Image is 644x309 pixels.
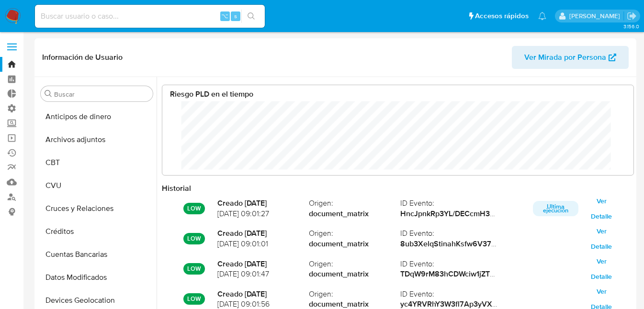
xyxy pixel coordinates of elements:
[309,198,400,209] span: Origen :
[234,11,237,21] span: s
[309,289,400,299] span: Origen :
[42,53,123,62] h1: Información de Usuario
[37,128,157,151] button: Archivos adjuntos
[183,263,205,275] p: LOW
[217,259,309,269] strong: Creado [DATE]
[217,239,309,249] span: [DATE] 09:01:01
[37,243,157,266] button: Cuentas Bancarias
[37,105,157,128] button: Anticipos de dinero
[217,269,309,279] span: [DATE] 09:01:47
[400,198,506,209] span: ID Evento :
[533,201,579,216] p: Ultima ejecución
[309,269,400,279] strong: document_matrix
[538,12,546,20] a: Notificaciones
[241,10,261,23] button: search-icon
[309,239,400,249] strong: document_matrix
[578,261,624,276] button: Ver Detalle
[475,11,529,21] span: Accesos rápidos
[221,11,228,21] span: ⌥
[309,209,400,219] strong: document_matrix
[37,197,157,220] button: Cruces y Relaciones
[585,202,618,215] span: Ver Detalle
[524,46,606,69] span: Ver Mirada por Persona
[585,292,618,306] span: Ver Detalle
[585,232,618,245] span: Ver Detalle
[217,228,309,239] strong: Creado [DATE]
[37,174,157,197] button: CVU
[35,10,265,22] input: Buscar usuario o caso...
[627,11,637,21] a: Salir
[309,259,400,269] span: Origen :
[183,233,205,244] p: LOW
[217,289,309,299] strong: Creado [DATE]
[183,293,205,305] p: LOW
[309,228,400,239] span: Origen :
[585,262,618,276] span: Ver Detalle
[54,90,149,99] input: Buscar
[162,183,191,194] strong: Historial
[45,90,52,98] button: Buscar
[37,151,157,174] button: CBT
[400,289,506,299] span: ID Evento :
[578,231,624,246] button: Ver Detalle
[217,209,309,219] span: [DATE] 09:01:27
[170,88,253,99] strong: Riesgo PLD en el tiempo
[578,201,624,216] button: Ver Detalle
[400,228,506,239] span: ID Evento :
[578,291,624,307] button: Ver Detalle
[569,11,623,21] p: julian.dari@mercadolibre.com
[217,198,309,209] strong: Creado [DATE]
[512,46,629,69] button: Ver Mirada por Persona
[37,220,157,243] button: Créditos
[183,203,205,214] p: LOW
[37,266,157,289] button: Datos Modificados
[400,259,506,269] span: ID Evento :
